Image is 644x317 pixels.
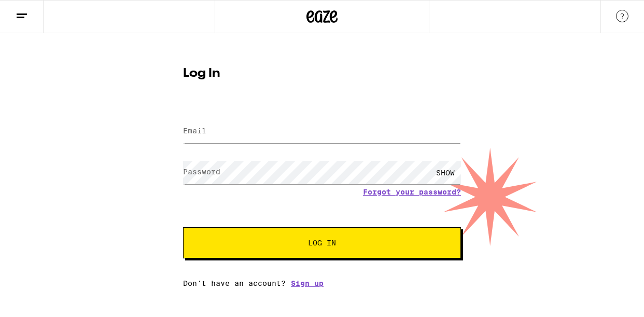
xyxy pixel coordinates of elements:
[183,67,461,80] h1: Log In
[308,239,336,246] span: Log In
[430,161,461,184] div: SHOW
[183,120,461,143] input: Email
[291,279,324,287] a: Sign up
[183,168,220,176] label: Password
[363,188,461,196] a: Forgot your password?
[183,279,461,287] div: Don't have an account?
[183,227,461,258] button: Log In
[183,127,206,135] label: Email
